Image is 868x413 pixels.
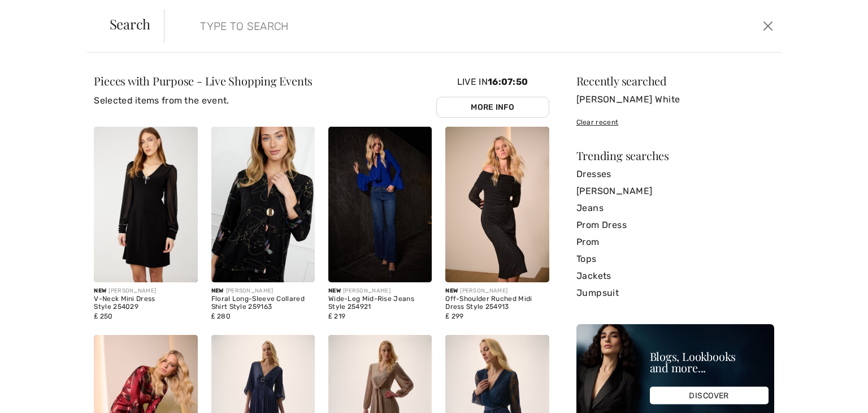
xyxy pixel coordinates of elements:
a: Jeans [576,200,774,217]
span: New [445,287,458,294]
div: DISCOVER [650,387,769,405]
span: ₤ 280 [211,312,231,320]
button: Close [759,17,776,35]
span: New [211,287,224,294]
div: [PERSON_NAME] [211,287,315,295]
a: [PERSON_NAME] [576,183,774,200]
div: V-Neck Mini Dress Style 254029 [94,295,197,311]
span: New [328,287,341,294]
div: [PERSON_NAME] [94,287,197,295]
div: Live In [436,75,549,118]
a: [PERSON_NAME] White [576,91,774,108]
div: [PERSON_NAME] [445,287,549,295]
span: Pieces with Purpose - Live Shopping Events [94,73,313,88]
a: Jumpsuit [576,285,774,302]
div: Trending searches [576,150,774,161]
div: Recently searched [576,75,774,87]
span: Chat [25,8,48,18]
a: Jackets [576,268,774,285]
span: 16:07:50 [488,76,528,87]
a: Dresses [576,166,774,183]
div: Wide-Leg Mid-Rise Jeans Style 254921 [328,295,432,311]
div: Blogs, Lookbooks and more... [650,351,769,373]
a: More Info [436,97,549,118]
p: Selected items from the event. [94,94,313,107]
span: New [94,287,106,294]
div: Off-Shoulder Ruched Midi Dress Style 254913 [445,295,549,311]
img: Floral Long-Sleeve Collared Shirt Style 259163. Black/Multi [211,127,315,282]
img: V-Neck Mini Dress Style 254029. Black [94,127,197,282]
a: Prom [576,234,774,251]
img: Off-Shoulder Ruched Midi Dress Style 254913. Black [445,127,549,282]
span: ₤ 250 [94,312,112,320]
div: Clear recent [576,117,774,127]
span: ₤ 299 [445,312,463,320]
span: Search [110,17,151,31]
div: [PERSON_NAME] [328,287,432,295]
input: TYPE TO SEARCH [192,9,618,43]
div: Floral Long-Sleeve Collared Shirt Style 259163 [211,295,315,311]
a: Tops [576,251,774,268]
span: ₤ 219 [328,312,345,320]
img: Wide-Leg Mid-Rise Jeans Style 254921. Denim Medium Blue [328,127,432,282]
a: Prom Dress [576,217,774,234]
